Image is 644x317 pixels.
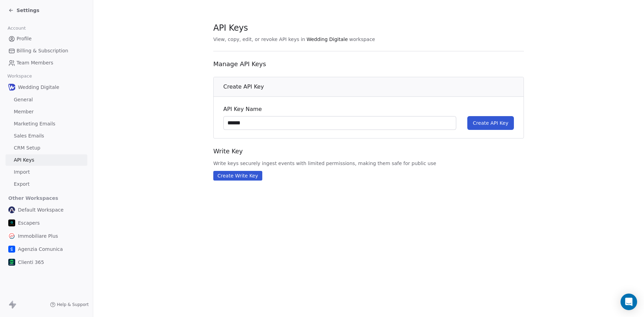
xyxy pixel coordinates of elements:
a: Sales Emails [6,130,87,142]
img: WD-pittogramma.png [8,84,15,91]
span: Member [14,108,34,115]
span: Wedding Digitale [18,84,59,91]
span: Default Workspace [18,206,64,213]
span: Manage API Keys [213,60,524,69]
a: CRM Setup [6,142,87,154]
span: Create API Key [473,120,508,126]
img: Logo%20Alberto%20DEF-03.jpg [8,206,15,213]
span: Immobiliare Plus [18,233,58,239]
span: Export [14,181,30,188]
span: Write keys securely ingest events with limited permissions, making them safe for public use [213,160,524,167]
div: Open Intercom Messenger [621,294,637,310]
span: Write Key [213,147,524,156]
span: CRM Setup [14,144,40,152]
span: Billing & Subscription [17,47,68,54]
span: Clienti 365 [18,259,44,266]
span: Escapers [18,219,40,226]
span: Marketing Emails [14,120,55,127]
span: Create API Key [223,83,264,91]
span: Workspace [4,71,35,81]
img: Simbolo%20-%20Immobiliare%20Plus.png [8,233,15,239]
span: Profile [17,35,32,42]
span: Help & Support [57,302,89,307]
img: agenzia-comunica-profilo-FB.png [8,246,15,253]
a: General [6,94,87,105]
span: Team Members [17,59,53,67]
a: Member [6,106,87,117]
span: API Keys [14,156,34,164]
a: API Keys [6,154,87,166]
span: Settings [17,7,39,14]
span: API Key Name [223,105,456,113]
span: API Keys [213,23,248,33]
a: Settings [8,7,39,14]
img: Escapers%20-%20Logo%201080x1080.jpg [8,219,15,226]
button: Create Write Key [213,171,262,181]
a: Profile [6,33,87,44]
span: View, copy, edit, or revoke API keys in workspace [213,36,524,43]
span: Import [14,168,30,176]
a: Team Members [6,57,87,69]
img: clienti365-logo-quadrato-negativo.png [8,259,15,266]
span: Other Workspaces [6,193,61,204]
a: Help & Support [50,302,89,307]
span: Agenzia Comunica [18,246,63,253]
a: Import [6,166,87,178]
span: Account [4,23,29,33]
a: Billing & Subscription [6,45,87,57]
button: Create API Key [467,116,514,130]
span: Wedding Digitale [306,36,348,43]
a: Marketing Emails [6,118,87,130]
span: Sales Emails [14,132,44,140]
span: General [14,96,33,103]
a: Export [6,178,87,190]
